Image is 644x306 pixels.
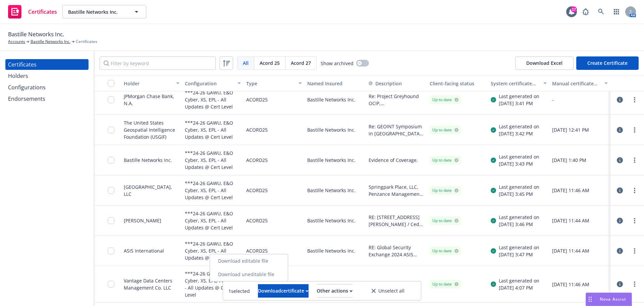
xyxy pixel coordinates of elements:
[499,183,539,190] div: Last generated on
[499,130,539,137] div: [DATE] 3:42 PM
[631,96,639,104] a: more
[185,80,233,87] div: Configuration
[185,270,240,298] div: ***24-26 GAWU, E&O Cyber, XS, EPL, Property - All Updates @ Cert Level
[305,266,366,303] div: Bastille Networks Inc.
[576,56,639,70] button: Create Certificate
[432,218,459,224] div: Up to date
[552,96,608,103] div: -
[124,247,164,254] div: ASIS International
[124,80,172,87] div: Holder
[124,277,179,291] div: Vantage Data Centers Management Co. LLC
[5,59,89,70] a: Certificates
[5,2,60,21] a: Certificates
[108,217,114,224] input: Toggle Row Selected
[185,149,240,171] div: ***24-26 GAWU, E&O Cyber, XS, EPL - All Updates @ Cert Level
[488,75,549,91] button: System certificate last generated
[108,96,114,103] input: Toggle Row Selected
[586,293,594,306] div: Drag to move
[552,126,608,133] div: [DATE] 12:41 PM
[631,280,639,288] a: more
[228,288,250,295] span: 1 selected
[124,217,161,224] div: [PERSON_NAME]
[499,100,539,107] div: [DATE] 3:41 PM
[108,157,114,164] input: Toggle Row Selected
[5,82,89,93] a: Configurations
[108,248,114,254] input: Toggle Row Selected
[305,115,366,145] div: Bastille Networks Inc.
[108,80,114,87] input: Select all
[369,244,424,258] span: RE: Global Security Exchange 2024 ASIS International, [GEOGRAPHIC_DATA], its Facilities Agents, T...
[378,289,405,293] span: Unselect all
[210,254,288,268] a: Download editable file
[121,75,182,91] button: Holder
[432,187,459,193] div: Up to date
[5,71,89,81] a: Holders
[432,127,459,133] div: Up to date
[8,71,28,81] div: Holders
[246,119,268,141] div: ACORD25
[68,8,126,15] span: Bastille Networks Inc.
[246,149,268,171] div: ACORD25
[76,39,97,45] span: Certificates
[124,183,179,198] div: [GEOGRAPHIC_DATA], LLC
[305,145,366,175] div: Bastille Networks Inc.
[305,206,366,236] div: Bastille Networks Inc.
[185,240,240,262] div: ***24-26 GAWU, E&O Cyber, XS, EPL - All Updates @ Cert Level
[246,210,268,231] div: ACORD25
[594,5,608,18] a: Search
[432,97,459,103] div: Up to date
[432,248,459,254] div: Up to date
[291,59,311,67] span: Acord 27
[631,126,639,134] a: more
[499,284,539,291] div: [DATE] 4:07 PM
[430,80,485,87] div: Client-facing status
[28,9,57,14] span: Certificates
[124,157,172,164] div: Bastille Networks Inc.
[124,93,179,107] div: JPMorgan Chase Bank, N.A.
[8,59,37,70] div: Certificates
[305,75,366,91] button: Named Insured
[369,80,402,87] button: Description
[321,60,354,67] span: Show archived
[108,187,114,194] input: Toggle Row Selected
[499,214,539,221] div: Last generated on
[369,157,418,164] button: Evidence of Coverage.
[260,59,280,67] span: Acord 25
[305,85,366,115] div: Bastille Networks Inc.
[317,285,353,297] div: Other actions
[243,59,249,67] span: All
[499,277,539,284] div: Last generated on
[631,186,639,194] a: more
[369,214,424,228] button: RE: [STREET_ADDRESS] [PERSON_NAME] / Cedar Associates is included as an additional insured as req...
[185,179,240,201] div: ***24-26 GAWU, E&O Cyber, XS, EPL - All Updates @ Cert Level
[586,293,632,306] button: Nova Assist
[305,236,366,266] div: Bastille Networks Inc.
[499,221,539,228] div: [DATE] 3:46 PM
[631,247,639,255] a: more
[499,153,539,160] div: Last generated on
[8,93,45,104] div: Endorsements
[246,179,268,201] div: ACORD25
[552,217,608,224] div: [DATE] 11:44 AM
[100,56,216,70] input: Filter by keyword
[369,281,418,288] button: Evidence of Coverage.
[307,80,363,87] div: Named Insured
[369,183,424,198] button: Springpark Place, LLC, Penzance Management, LLC and CIBC Bank USA are included as Additional Insu...
[62,5,146,18] button: Bastille Networks Inc.
[432,281,459,287] div: Up to date
[31,39,70,45] a: Bastille Networks Inc.
[369,93,424,107] button: Re: Project Greyhound OCIP, [STREET_ADDRESS]. JPMorgan Chase Bank, N.A., JPMorgan Chase & Co., Ti...
[8,30,64,39] span: Bastille Networks Inc.
[8,82,46,93] div: Configurations
[515,56,574,70] span: Download Excel
[258,284,309,298] button: Downloadcertificate
[499,123,539,130] div: Last generated on
[246,80,294,87] div: Type
[244,75,305,91] button: Type
[432,157,459,163] div: Up to date
[552,281,608,288] div: [DATE] 11:46 AM
[552,80,600,87] div: Manual certificate last generated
